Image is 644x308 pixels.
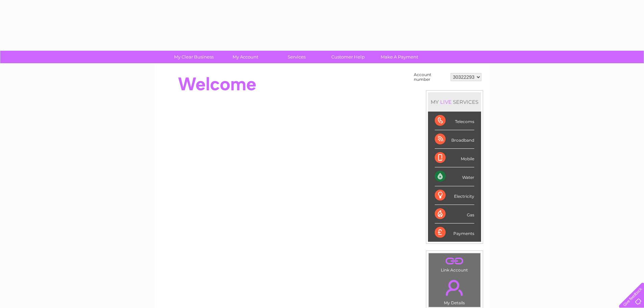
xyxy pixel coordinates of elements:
a: Customer Help [320,51,376,63]
div: Telecoms [435,112,474,130]
td: Account number [412,71,449,84]
a: Make A Payment [372,51,427,63]
div: Broadband [435,130,474,149]
td: Link Account [428,253,481,274]
div: LIVE [439,99,453,105]
a: . [430,255,479,267]
a: My Account [217,51,273,63]
div: Gas [435,205,474,223]
a: . [430,276,479,300]
a: My Clear Business [166,51,222,63]
td: My Details [428,274,481,307]
div: Electricity [435,186,474,205]
a: Services [269,51,325,63]
div: Mobile [435,149,474,167]
div: Payments [435,223,474,242]
div: MY SERVICES [428,92,481,112]
div: Water [435,167,474,186]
